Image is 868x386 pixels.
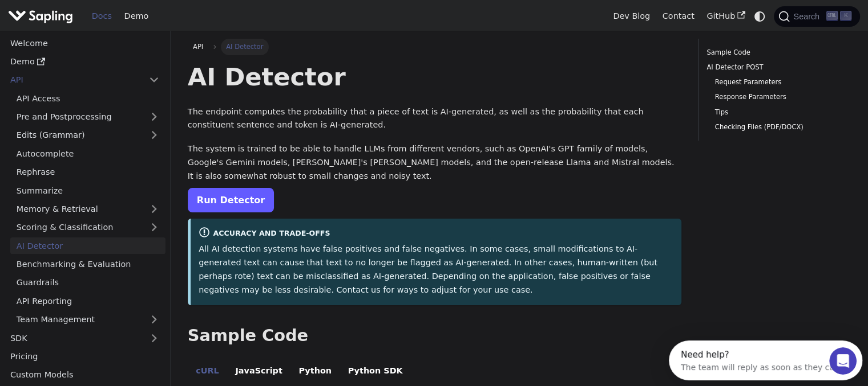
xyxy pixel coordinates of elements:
a: Memory & Retrieval [10,201,165,217]
a: Edits (Grammar) [10,127,165,143]
button: Collapse sidebar category 'API' [143,72,165,88]
a: Run Detector [188,188,274,212]
p: The endpoint computes the probability that a piece of text is AI-generated, as well as the probab... [188,105,681,133]
button: Switch between dark and light mode (currently system mode) [752,8,768,24]
div: Open Intercom Messenger [5,5,204,36]
p: All AI detection systems have false positives and false negatives. In some cases, small modificat... [199,243,673,297]
a: Sapling.ai [8,8,77,24]
iframe: Intercom live chat [829,347,857,375]
a: Request Parameters [715,77,843,88]
a: Contact [656,7,701,25]
a: Dev Blog [607,7,656,25]
a: Demo [4,54,165,70]
a: Autocomplete [10,145,165,162]
div: The team will reply as soon as they can [12,19,171,31]
a: Tips [715,107,843,118]
span: API [193,43,203,51]
h1: AI Detector [188,61,681,92]
a: API Access [10,90,165,106]
button: Search (Ctrl+K) [774,6,859,27]
a: API [4,72,143,88]
button: Expand sidebar category 'SDK' [143,330,165,346]
a: Team Management [10,311,165,328]
iframe: Intercom live chat discovery launcher [669,340,862,380]
a: Demo [118,7,155,25]
span: Search [790,12,826,21]
a: AI Detector [10,237,165,254]
a: API [188,39,209,55]
a: GitHub [700,7,751,25]
a: Sample Code [706,47,847,58]
a: Benchmarking & Evaluation [10,256,165,273]
a: Pricing [4,348,165,365]
a: Summarize [10,182,165,199]
a: Response Parameters [715,92,843,102]
a: Scoring & Classification [10,219,165,236]
a: Docs [86,7,118,25]
a: Guardrails [10,274,165,291]
a: Rephrase [10,164,165,180]
a: Custom Models [4,367,165,383]
a: AI Detector POST [706,62,847,73]
h2: Sample Code [188,326,681,346]
p: The system is trained to be able to handle LLMs from different vendors, such as OpenAI's GPT fami... [188,142,681,183]
div: Need help? [12,10,171,19]
span: AI Detector [221,39,269,55]
div: Accuracy and Trade-offs [199,227,673,240]
nav: Breadcrumbs [188,39,681,55]
a: API Reporting [10,293,165,309]
a: Checking Files (PDF/DOCX) [715,122,843,133]
a: SDK [4,330,143,346]
a: Pre and Postprocessing [10,109,165,125]
kbd: K [840,11,851,21]
a: Welcome [4,35,165,51]
img: Sapling.ai [8,8,73,24]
